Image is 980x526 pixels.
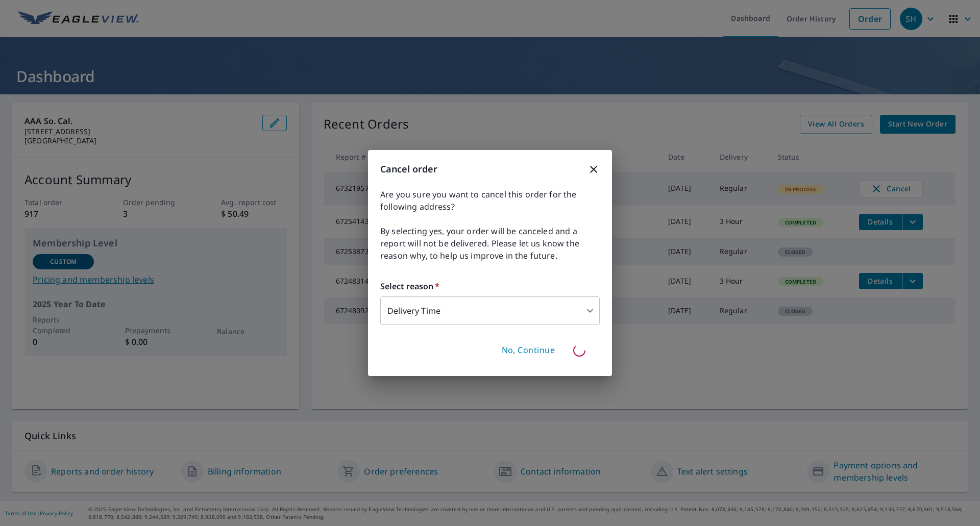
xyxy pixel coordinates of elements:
[380,296,600,325] div: Delivery Time
[380,162,600,176] h3: Cancel order
[380,280,600,292] label: Select reason
[380,225,600,262] span: By selecting yes, your order will be canceled and a report will not be delivered. Please let us k...
[380,188,600,213] span: Are you sure you want to cancel this order for the following address?
[502,345,555,356] span: No, Continue
[498,342,559,359] button: No, Continue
